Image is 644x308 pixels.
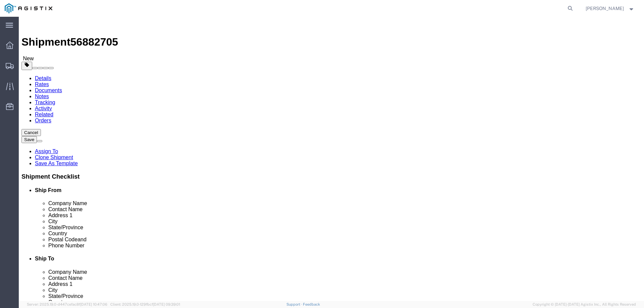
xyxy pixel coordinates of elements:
[533,302,636,307] span: Copyright © [DATE]-[DATE] Agistix Inc., All Rights Reserved
[586,5,624,12] span: Joseph Guzman
[303,302,320,306] a: Feedback
[585,4,635,12] button: [PERSON_NAME]
[286,302,303,306] a: Support
[5,3,52,13] img: logo
[19,17,644,301] iframe: FS Legacy Container
[27,302,107,306] span: Server: 2025.19.0-d447cefac8f
[110,302,180,306] span: Client: 2025.19.0-129fbcf
[153,302,180,306] span: [DATE] 09:39:01
[80,302,107,306] span: [DATE] 10:47:06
